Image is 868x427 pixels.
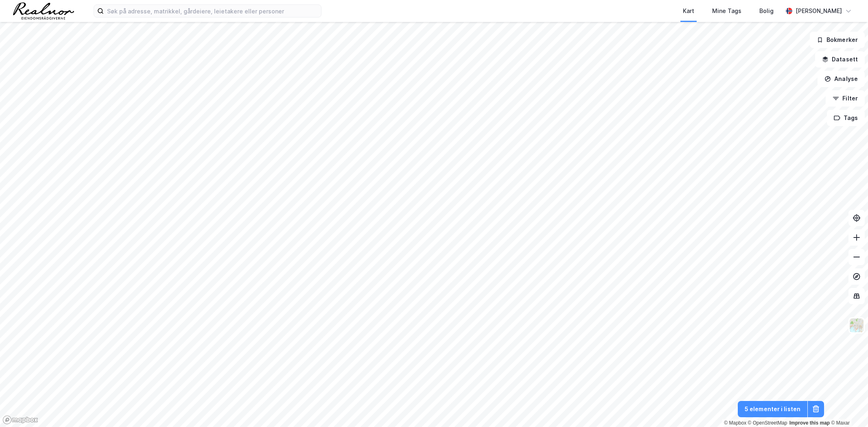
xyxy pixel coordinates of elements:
iframe: Chat Widget [827,388,868,427]
button: Analyse [818,71,865,87]
a: OpenStreetMap [748,420,787,426]
button: Filter [826,90,865,107]
a: Improve this map [789,420,830,426]
button: Tags [827,110,865,126]
button: 5 elementer i listen [738,401,807,417]
div: [PERSON_NAME] [796,6,842,16]
div: Kart [683,6,694,16]
a: Mapbox [724,420,746,426]
button: Bokmerker [810,32,865,48]
div: Kontrollprogram for chat [827,388,868,427]
img: realnor-logo.934646d98de889bb5806.png [13,2,74,20]
a: Mapbox homepage [2,415,38,425]
input: Søk på adresse, matrikkel, gårdeiere, leietakere eller personer [104,5,321,17]
div: Mine Tags [712,6,741,16]
div: Bolig [759,6,774,16]
button: Datasett [815,51,865,68]
img: Z [849,318,864,333]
